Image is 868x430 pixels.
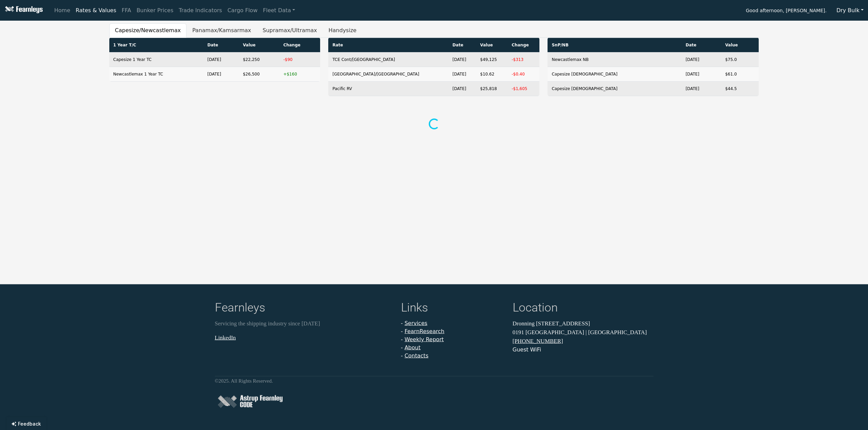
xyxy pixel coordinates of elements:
a: Contacts [404,352,428,359]
td: [DATE] [203,67,239,82]
td: +$160 [279,67,320,82]
button: Panamax/Kamsarmax [186,23,257,38]
a: Trade Indicators [176,4,225,17]
td: $75.0 [721,52,759,67]
h4: Links [401,301,505,317]
td: Capesize 1 Year TC [109,52,203,67]
span: Good afternoon, [PERSON_NAME]. [746,5,827,17]
li: - [401,352,505,360]
td: [DATE] [448,82,476,96]
button: Supramax/Ultramax [257,23,323,38]
a: [PHONE_NUMBER] [513,338,563,344]
td: [DATE] [682,82,721,96]
td: -$1,605 [508,82,540,96]
td: Capesize [DEMOGRAPHIC_DATA] [548,67,681,82]
th: Value [476,38,508,52]
a: About [404,344,420,351]
p: 0191 [GEOGRAPHIC_DATA] | [GEOGRAPHIC_DATA] [513,328,653,337]
th: Date [448,38,476,52]
h4: Location [513,301,653,317]
th: Value [239,38,280,52]
th: Change [508,38,540,52]
td: [DATE] [448,52,476,67]
td: $10.62 [476,67,508,82]
td: Newcastlemax 1 Year TC [109,67,203,82]
td: $22,250 [239,52,280,67]
a: Fleet Data [260,4,298,17]
td: [GEOGRAPHIC_DATA]/[GEOGRAPHIC_DATA] [328,67,448,82]
th: SnP/NB [548,38,681,52]
button: Capesize/Newcastlemax [109,23,187,38]
th: 1 Year T/C [109,38,203,52]
td: $49,125 [476,52,508,67]
td: $25,818 [476,82,508,96]
td: $44.5 [721,82,759,96]
a: FearnResearch [404,328,444,335]
button: Handysize [323,23,362,38]
a: Rates & Values [73,4,119,17]
img: Fearnleys Logo [3,6,43,15]
a: Weekly Report [404,336,444,343]
td: -$90 [279,52,320,67]
a: Cargo Flow [225,4,260,17]
td: [DATE] [203,52,239,67]
li: - [401,327,505,336]
td: $61.0 [721,67,759,82]
td: -$0.40 [508,67,540,82]
td: $26,500 [239,67,280,82]
p: Dronning [STREET_ADDRESS] [513,319,653,328]
a: Bunker Prices [134,4,176,17]
th: Date [682,38,721,52]
td: Pacific RV [328,82,448,96]
a: Home [51,4,73,17]
th: Rate [328,38,448,52]
td: Capesize [DEMOGRAPHIC_DATA] [548,82,681,96]
small: © 2025 . All Rights Reserved. [215,378,273,384]
a: FFA [119,4,134,17]
th: Date [203,38,239,52]
button: Guest WiFi [513,346,541,354]
td: [DATE] [448,67,476,82]
td: [DATE] [682,67,721,82]
a: LinkedIn [215,334,236,341]
td: [DATE] [682,52,721,67]
a: Services [404,320,427,326]
th: Change [279,38,320,52]
th: Value [721,38,759,52]
button: Dry Bulk [832,4,868,17]
li: - [401,336,505,344]
td: TCE Cont/[GEOGRAPHIC_DATA] [328,52,448,67]
h4: Fearnleys [215,301,393,317]
p: Servicing the shipping industry since [DATE] [215,319,393,328]
li: - [401,319,505,327]
li: - [401,344,505,352]
td: Newcastlemax NB [548,52,681,67]
td: -$313 [508,52,540,67]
